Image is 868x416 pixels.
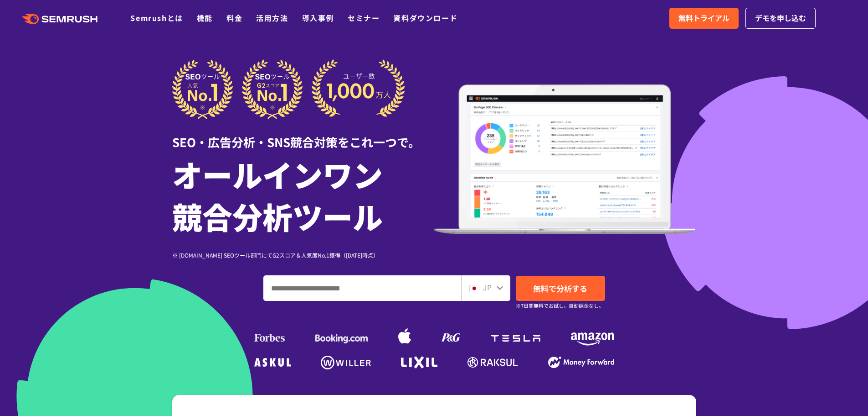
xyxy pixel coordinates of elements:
a: 活用方法 [256,12,288,23]
a: セミナー [348,12,380,23]
a: 無料トライアル [669,8,739,29]
a: 資料ダウンロード [393,12,457,23]
a: 料金 [226,12,242,23]
a: デモを申し込む [745,8,816,29]
a: 導入事例 [302,12,334,23]
a: 無料で分析する [516,276,605,301]
span: 無料で分析する [533,283,587,294]
small: ※7日間無料でお試し。自動課金なし。 [516,301,604,310]
input: ドメイン、キーワードまたはURLを入力してください [264,276,461,300]
a: 機能 [197,12,213,23]
div: ※ [DOMAIN_NAME] SEOツール部門にてG2スコア＆人気度No.1獲得（[DATE]時点） [172,251,434,259]
a: Semrushとは [130,12,183,23]
span: JP [483,282,492,293]
h1: オールインワン 競合分析ツール [172,153,434,237]
span: デモを申し込む [755,12,806,24]
span: 無料トライアル [678,12,729,24]
div: SEO・広告分析・SNS競合対策をこれ一つで。 [172,119,434,151]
